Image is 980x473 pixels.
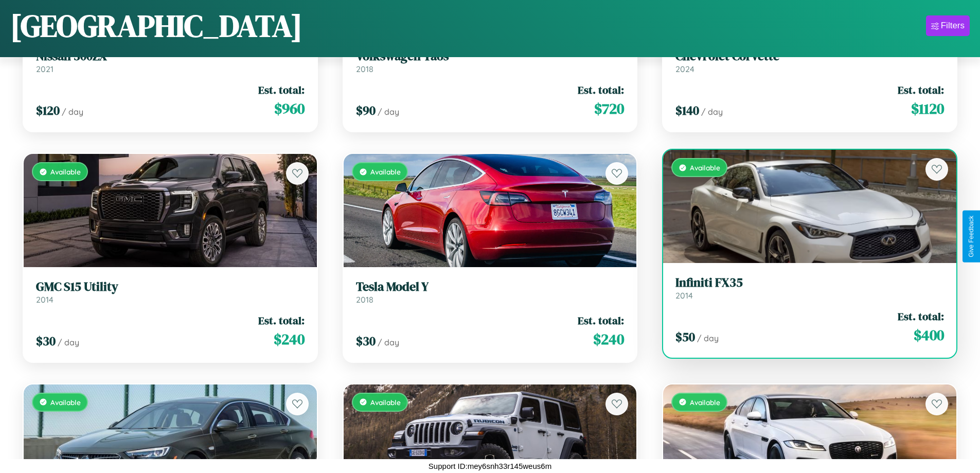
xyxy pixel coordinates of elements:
[914,325,944,345] span: $ 400
[578,82,624,97] span: Est. total:
[898,309,944,324] span: Est. total:
[36,64,54,74] span: 2021
[675,290,693,301] span: 2014
[697,333,719,343] span: / day
[675,275,944,290] h3: Infiniti FX35
[429,459,551,473] p: Support ID: mey6snh33r145weus6m
[36,294,54,305] span: 2014
[356,332,376,349] span: $ 30
[675,49,944,74] a: Chevrolet Corvette2024
[36,49,305,74] a: Nissan 300ZX2021
[62,107,83,117] span: / day
[50,167,81,176] span: Available
[356,279,625,305] a: Tesla Model Y2018
[36,102,60,119] span: $ 120
[578,313,624,328] span: Est. total:
[356,294,373,305] span: 2018
[675,275,944,301] a: Infiniti FX352014
[593,329,624,349] span: $ 240
[356,49,625,74] a: Volkswagen Taos2018
[701,107,723,117] span: / day
[274,98,305,119] span: $ 960
[898,82,944,97] span: Est. total:
[274,329,305,349] span: $ 240
[675,64,694,74] span: 2024
[370,167,401,176] span: Available
[378,107,399,117] span: / day
[378,337,399,347] span: / day
[690,163,720,172] span: Available
[356,64,373,74] span: 2018
[594,98,624,119] span: $ 720
[941,21,965,31] div: Filters
[675,102,699,119] span: $ 140
[36,279,305,305] a: GMC S15 Utility2014
[36,332,56,349] span: $ 30
[258,82,305,97] span: Est. total:
[690,398,720,407] span: Available
[675,328,695,345] span: $ 50
[36,279,305,294] h3: GMC S15 Utility
[10,5,302,47] h1: [GEOGRAPHIC_DATA]
[58,337,79,347] span: / day
[50,398,81,407] span: Available
[356,102,376,119] span: $ 90
[370,398,401,407] span: Available
[911,98,944,119] span: $ 1120
[926,15,970,36] button: Filters
[258,313,305,328] span: Est. total:
[968,216,975,257] div: Give Feedback
[356,279,625,294] h3: Tesla Model Y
